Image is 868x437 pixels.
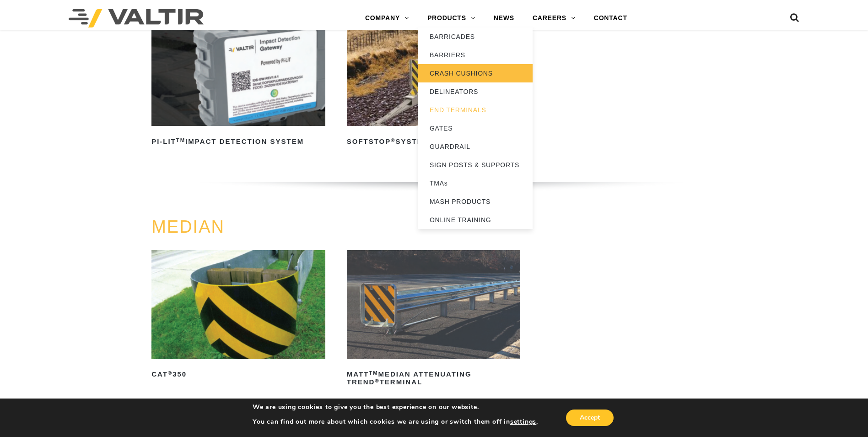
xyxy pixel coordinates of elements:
a: ONLINE TRAINING [418,211,533,229]
h2: SoftStop System [347,134,521,149]
h2: MATT Median Attenuating TREND Terminal [347,367,521,389]
h2: PI-LIT Impact Detection System [151,134,325,149]
button: Accept [566,410,614,426]
a: END TERMINALS [418,101,533,119]
a: MATTTMMedian Attenuating TREND®Terminal [347,250,521,389]
a: PRODUCTS [418,9,485,27]
a: MEDIAN [151,217,225,236]
a: MASH PRODUCTS [418,192,533,211]
h2: CAT 350 [151,367,325,382]
a: PI-LITTMImpact Detection System [151,17,325,149]
sup: ® [375,378,379,383]
a: SoftStop®System [347,17,521,149]
sup: TM [369,370,378,376]
a: BARRIERS [418,46,533,64]
sup: ® [168,370,173,376]
a: CAREERS [523,9,585,27]
a: CRASH CUSHIONS [418,64,533,82]
sup: TM [176,137,185,143]
p: We are using cookies to give you the best experience on our website. [253,403,538,411]
a: NEWS [485,9,523,27]
a: TMAs [418,174,533,192]
a: COMPANY [356,9,418,27]
sup: ® [391,137,395,143]
a: GATES [418,119,533,137]
a: DELINEATORS [418,82,533,101]
a: GUARDRAIL [418,137,533,156]
img: Valtir [69,9,204,27]
img: SoftStop System End Terminal [347,17,521,126]
a: SIGN POSTS & SUPPORTS [418,156,533,174]
a: CAT®350 [151,250,325,382]
a: BARRICADES [418,27,533,46]
p: You can find out more about which cookies we are using or switch them off in . [253,418,538,426]
a: CONTACT [585,9,636,27]
button: settings [510,418,536,426]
